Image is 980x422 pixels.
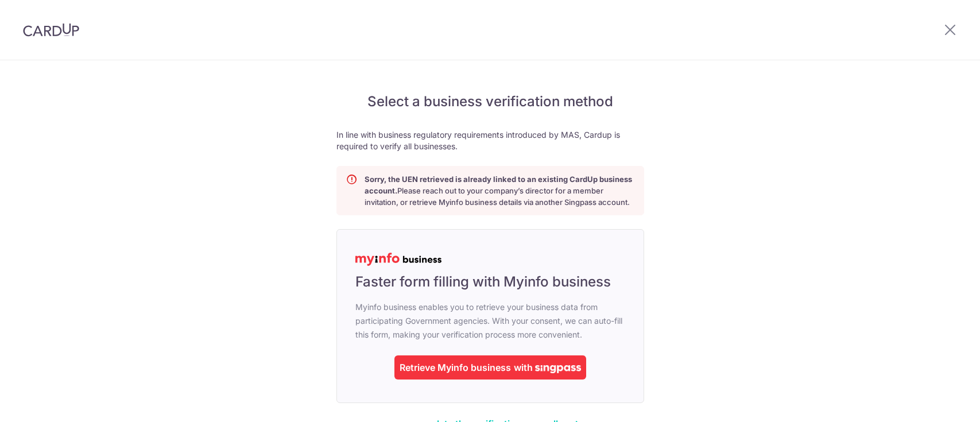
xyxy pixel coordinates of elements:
div: Retrieve Myinfo business [400,361,511,374]
img: CardUp [23,23,79,37]
span: with [514,362,533,373]
span: Myinfo business enables you to retrieve your business data from participating Government agencies... [355,300,625,342]
h5: Select a business verification method [336,92,644,111]
p: Please reach out to your company’s director for a member invitation, or retrieve Myinfo business ... [365,173,634,208]
b: Sorry, the UEN retrieved is already linked to an existing CardUp business account. [365,175,632,195]
iframe: Opens a widget where you can find more information [907,388,969,416]
span: Faster form filling with Myinfo business [355,273,611,291]
p: In line with business regulatory requirements introduced by MAS, Cardup is required to verify all... [336,129,644,152]
img: singpass [535,365,581,373]
a: Faster form filling with Myinfo business Myinfo business enables you to retrieve your business da... [336,229,644,403]
img: MyInfoLogo [355,253,441,266]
